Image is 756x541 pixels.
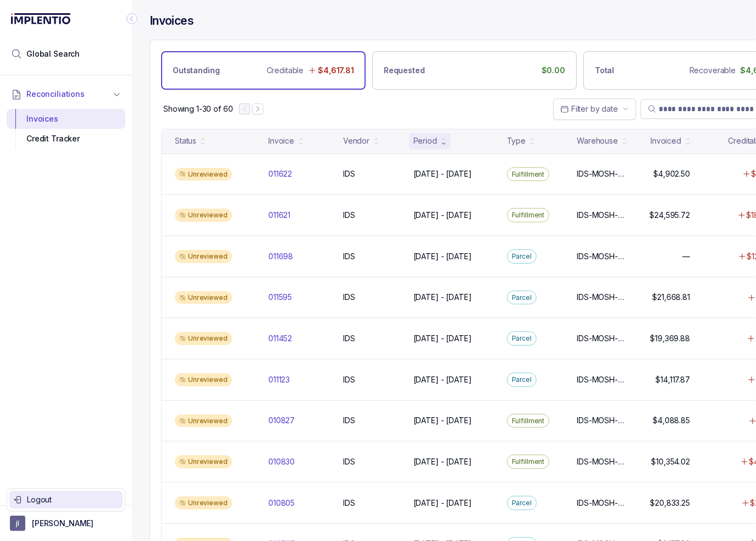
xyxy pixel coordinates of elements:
div: Unreviewed [175,291,232,304]
button: Date Range Picker [553,99,636,119]
div: Unreviewed [175,209,232,222]
p: $20,833.25 [650,498,690,509]
p: Parcel [512,498,532,509]
div: Vendor [343,135,369,146]
div: Status [175,135,196,146]
p: $19,369.88 [650,333,690,344]
p: $10,354.02 [651,456,690,467]
p: Parcel [512,292,532,303]
p: [DATE] - [DATE] [413,210,472,221]
span: User initials [10,516,25,531]
p: Outstanding [173,65,219,76]
p: IDS [343,456,355,467]
div: Unreviewed [175,414,232,428]
p: IDS-MOSH-IND [577,498,625,509]
p: IDS-MOSH-IND [577,333,625,344]
div: Unreviewed [175,332,232,345]
p: IDS-MOSH-IND [577,374,625,385]
p: $21,668.81 [652,292,690,303]
span: Filter by date [571,104,618,113]
div: Invoiced [650,135,681,146]
div: Unreviewed [175,250,232,263]
p: [DATE] - [DATE] [413,415,472,426]
p: Total [595,65,614,76]
p: [DATE] - [DATE] [413,456,472,467]
p: IDS-MOSH-IND [577,292,625,303]
p: 010827 [268,415,295,426]
p: 011595 [268,292,292,303]
p: IDS [343,210,355,221]
p: 010830 [268,456,295,467]
p: Recoverable [689,65,736,76]
p: Fulfillment [512,456,545,467]
div: Invoice [268,135,294,146]
p: Creditable [267,65,304,76]
p: IDS [343,374,355,385]
search: Date Range Picker [560,103,618,114]
p: 011698 [268,251,293,262]
p: [DATE] - [DATE] [413,498,472,509]
p: IDS [343,415,355,426]
p: $4,088.85 [653,415,690,426]
p: Fulfillment [512,169,545,180]
button: Next Page [252,103,263,114]
p: IDS [343,168,355,179]
div: Unreviewed [175,373,232,386]
div: Period [413,135,437,146]
div: Credit Tracker [15,129,117,149]
p: Fulfillment [512,416,545,427]
p: IDS-MOSH-IND, IDS-MOSH-SLC [577,251,625,262]
p: $4,902.50 [653,168,690,179]
p: — [682,251,690,262]
p: 010805 [268,498,295,509]
p: IDS-MOSH-IND [577,210,625,221]
p: Fulfillment [512,210,545,221]
p: IDS-MOSH-SLC [577,168,625,179]
div: Remaining page entries [163,103,233,114]
p: $0.00 [542,65,565,76]
p: Parcel [512,333,532,344]
span: Global Search [26,48,80,59]
div: Warehouse [577,135,618,146]
button: User initials[PERSON_NAME] [10,516,122,531]
p: IDS [343,333,355,344]
div: Reconciliations [7,107,125,151]
p: Requested [384,65,425,76]
div: Unreviewed [175,496,232,510]
p: Parcel [512,251,532,262]
p: [DATE] - [DATE] [413,292,472,303]
div: Collapse Icon [125,12,139,25]
p: $4,617.81 [318,65,354,76]
p: [DATE] - [DATE] [413,333,472,344]
p: 011452 [268,333,292,344]
p: [DATE] - [DATE] [413,374,472,385]
div: Invoices [15,109,117,129]
p: Parcel [512,374,532,385]
p: IDS [343,251,355,262]
p: IDS [343,292,355,303]
span: Reconciliations [26,89,85,100]
p: $24,595.72 [649,210,690,221]
p: [PERSON_NAME] [32,518,93,529]
p: Showing 1-30 of 60 [163,103,233,114]
p: IDS [343,498,355,509]
p: 011622 [268,168,292,179]
div: Unreviewed [175,168,232,181]
p: [DATE] - [DATE] [413,251,472,262]
div: Type [507,135,526,146]
p: [DATE] - [DATE] [413,168,472,179]
p: 011621 [268,210,290,221]
h4: Invoices [150,13,194,29]
p: $14,117.87 [655,374,690,385]
button: Reconciliations [7,82,125,106]
p: 011123 [268,374,290,385]
div: Unreviewed [175,455,232,468]
p: Logout [27,494,118,505]
p: IDS-MOSH-IND [577,456,625,467]
p: IDS-MOSH-SLC [577,415,625,426]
